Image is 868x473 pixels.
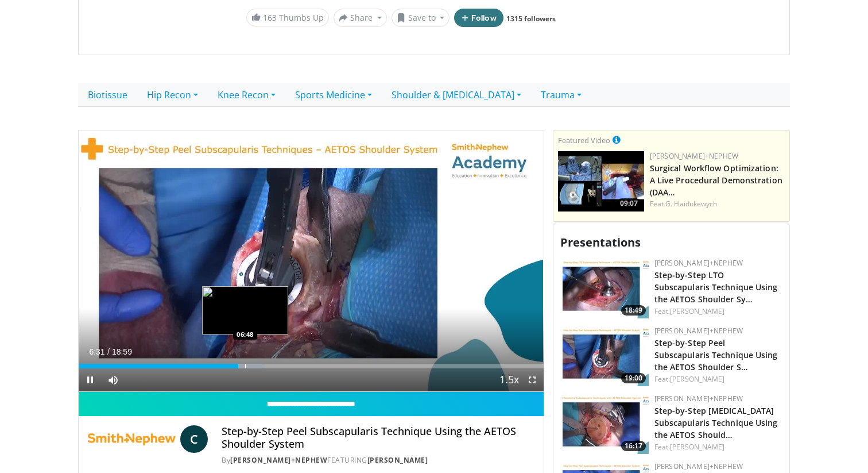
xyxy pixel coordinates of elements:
[521,368,544,391] button: Fullscreen
[89,347,104,356] span: 6:31
[654,270,778,305] a: Step-by-Step LTO Subscapularis Technique Using the AETOS Shoulder Sy…
[563,394,649,454] img: ca45cbb5-4e2d-4a89-993c-d0571e41d102.150x105_q85_crop-smart_upscale.jpg
[654,306,780,317] div: Feat.
[650,199,785,209] div: Feat.
[367,455,428,465] a: [PERSON_NAME]
[670,374,724,384] a: [PERSON_NAME]
[79,364,544,368] div: Progress Bar
[617,198,641,209] span: 09:07
[230,455,327,465] a: [PERSON_NAME]+Nephew
[531,83,591,107] a: Trauma
[180,425,208,453] a: C
[665,199,717,209] a: G. Haidukewych
[392,9,450,27] button: Save to
[563,258,649,318] a: 18:49
[498,368,521,391] button: Playback Rate
[654,405,778,440] a: Step-by-Step [MEDICAL_DATA] Subscapularis Technique Using the AETOS Should…
[78,83,137,107] a: Biotissue
[654,394,743,403] a: [PERSON_NAME]+Nephew
[670,306,724,316] a: [PERSON_NAME]
[560,234,641,250] span: Presentations
[670,442,724,452] a: [PERSON_NAME]
[137,83,208,107] a: Hip Recon
[621,441,646,451] span: 16:17
[246,9,329,26] a: 163 Thumbs Up
[558,151,644,211] a: 09:07
[621,305,646,316] span: 18:49
[334,9,387,27] button: Share
[102,368,125,391] button: Mute
[79,368,102,391] button: Pause
[506,14,556,24] a: 1315 followers
[222,425,534,450] h4: Step-by-Step Peel Subscapularis Technique Using the AETOS Shoulder System
[454,9,503,27] button: Follow
[382,83,531,107] a: Shoulder & [MEDICAL_DATA]
[79,130,544,393] video-js: Video Player
[112,347,132,356] span: 18:59
[563,258,649,318] img: 5fb50d2e-094e-471e-87f5-37e6246062e2.150x105_q85_crop-smart_upscale.jpg
[654,258,743,268] a: [PERSON_NAME]+Nephew
[563,394,649,454] a: 16:17
[650,151,738,161] a: [PERSON_NAME]+Nephew
[654,442,780,452] div: Feat.
[563,326,649,386] a: 19:00
[563,326,649,386] img: b20f33db-e2ef-4fba-9ed7-2022b8b6c9a2.150x105_q85_crop-smart_upscale.jpg
[202,286,288,334] img: image.jpeg
[621,373,646,383] span: 19:00
[222,455,534,466] div: By FEATURING
[654,326,743,336] a: [PERSON_NAME]+Nephew
[88,425,176,453] img: Smith+Nephew
[654,374,780,384] div: Feat.
[107,347,110,356] span: /
[558,151,644,211] img: bcfc90b5-8c69-4b20-afee-af4c0acaf118.150x105_q85_crop-smart_upscale.jpg
[558,135,610,145] small: Featured Video
[285,83,382,107] a: Sports Medicine
[208,83,285,107] a: Knee Recon
[654,462,743,471] a: [PERSON_NAME]+Nephew
[263,12,277,23] span: 163
[650,163,782,198] a: Surgical Workflow Optimization: A Live Procedural Demonstration (DAA…
[654,337,778,372] a: Step-by-Step Peel Subscapularis Technique Using the AETOS Shoulder S…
